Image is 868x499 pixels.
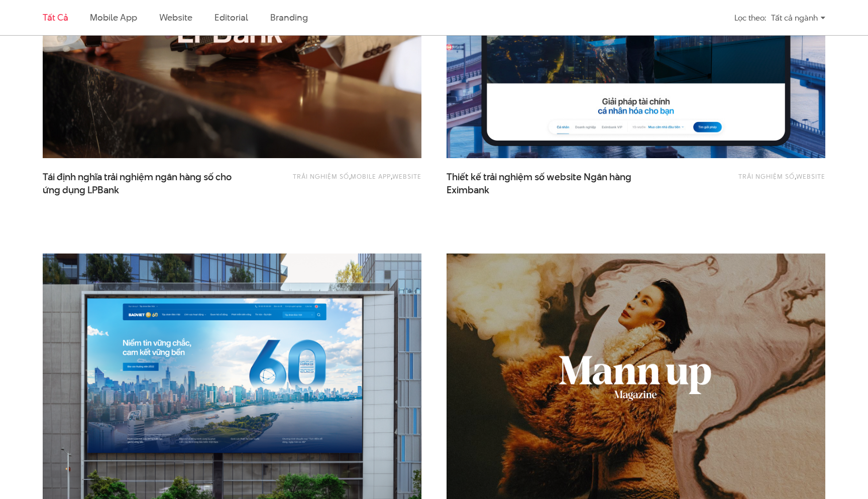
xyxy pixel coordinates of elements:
span: Eximbank [447,184,489,197]
div: Tất cả ngành [771,9,825,27]
span: Tái định nghĩa trải nghiệm ngân hàng số cho [43,171,244,196]
a: Trải nghiệm số [293,172,349,181]
a: Tất cả [43,11,68,24]
div: , [674,171,825,191]
a: Thiết kế trải nghiệm số website Ngân hàngEximbank [447,171,647,196]
a: Tái định nghĩa trải nghiệm ngân hàng số choứng dụng LPBank [43,171,244,196]
a: Branding [270,11,307,24]
a: Editorial [214,11,248,24]
a: Mobile app [90,11,137,24]
span: Thiết kế trải nghiệm số website Ngân hàng [447,171,647,196]
div: , , [270,171,421,191]
span: ứng dụng LPBank [43,184,119,197]
a: Website [159,11,192,24]
a: Website [796,172,825,181]
div: Lọc theo: [734,9,766,27]
a: Mobile app [351,172,391,181]
a: Trải nghiệm số [738,172,795,181]
a: Website [392,172,421,181]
